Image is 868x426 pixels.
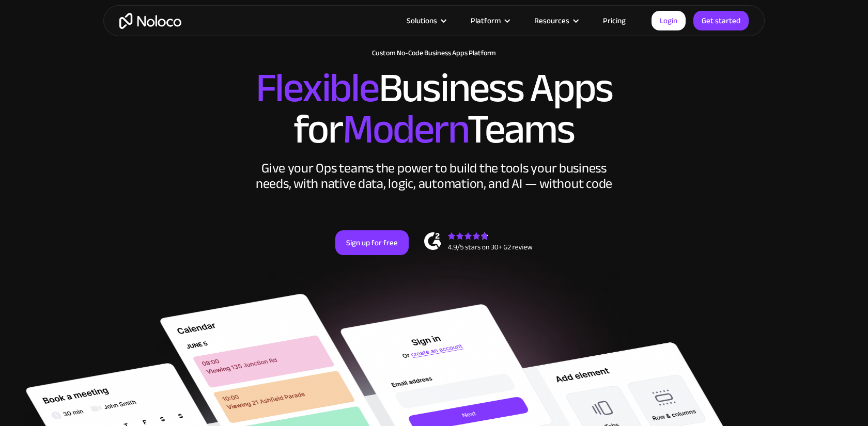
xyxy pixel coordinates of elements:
a: Sign up for free [335,230,409,255]
div: Give your Ops teams the power to build the tools your business needs, with native data, logic, au... [253,161,615,192]
div: Solutions [394,14,458,27]
span: Flexible [256,50,379,127]
h2: Business Apps for Teams [114,68,754,150]
div: Resources [534,14,569,27]
a: Get started [693,11,749,30]
span: Modern [343,91,467,168]
a: home [119,13,181,29]
div: Platform [458,14,521,27]
h1: Custom No-Code Business Apps Platform [114,49,754,57]
a: Pricing [590,14,639,27]
div: Resources [521,14,590,27]
div: Platform [471,14,501,27]
a: Login [652,11,686,30]
div: Solutions [407,14,437,27]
